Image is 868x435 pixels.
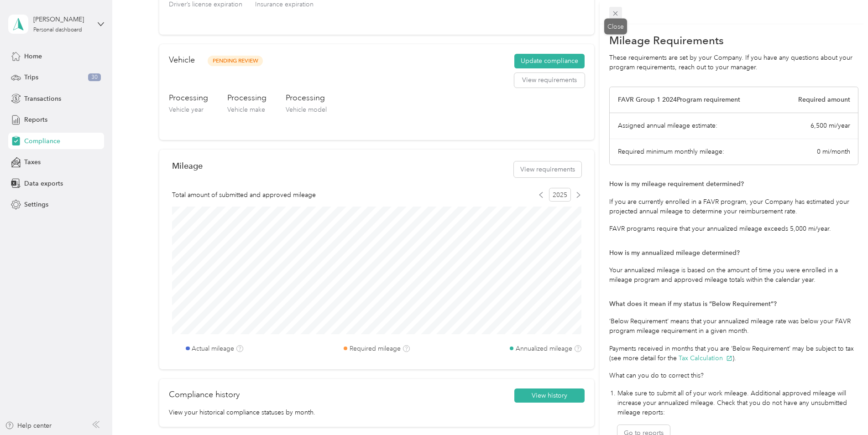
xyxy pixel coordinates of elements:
[609,316,858,336] div: ‘Below Requirement‘ means that your annualized mileage rate was below your FAVR program mileage r...
[810,121,850,130] div: 6,500 mi/year
[609,36,858,45] div: Mileage Requirements
[618,147,724,156] div: Required minimum monthly mileage:
[609,224,858,233] div: FAVR programs require that your annualized mileage exceeds 5,000 mi/year.
[609,248,858,258] div: How is my annualized mileage determined?
[609,371,858,380] div: What can you do to correct this?
[618,121,717,130] div: Assigned annual mileage estimate:
[609,53,858,72] div: These requirements are set by your Company. If you have any questions about your program requirem...
[679,353,732,363] button: Tax Calculation
[618,95,740,104] div: FAVR Group 1 2024 Program requirement
[609,299,858,309] div: What does it mean if my status is “Below Requirement”?
[609,265,858,285] div: Your annualized mileage is based on the amount of time you were enrolled in a mileage program and...
[817,147,850,156] div: 0 mi/month
[609,197,858,216] div: If you are currently enrolled in a FAVR program, your Company has estimated your projected annual...
[798,95,850,104] div: Required amount
[609,344,858,363] div: Payments received in months that you are ‘Below Requirement’ may be subject to tax (see more deta...
[604,19,627,35] div: Close
[609,179,858,189] div: How is my mileage requirement determined?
